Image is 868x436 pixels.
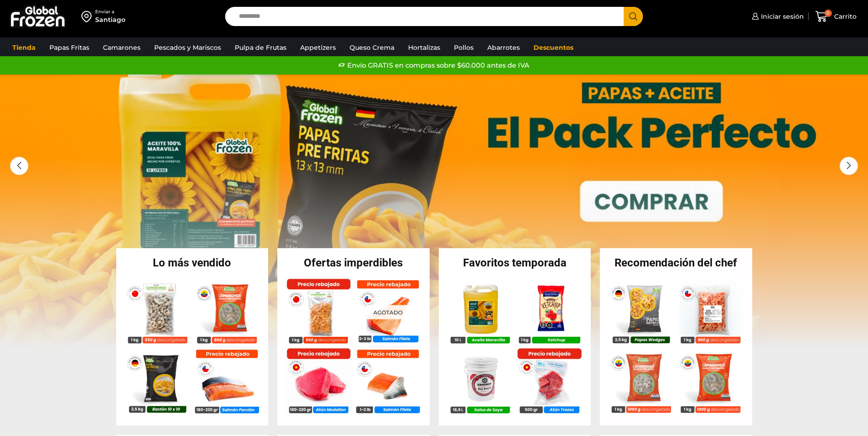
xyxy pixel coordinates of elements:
[367,305,409,319] p: Agotado
[813,6,859,27] a: 0 Carrito
[345,39,399,56] a: Queso Crema
[296,39,340,56] a: Appetizers
[10,157,28,175] div: Previous slide
[529,39,578,56] a: Descuentos
[45,39,94,56] a: Papas Fritas
[825,10,832,17] span: 0
[624,7,643,26] button: Search button
[404,39,445,56] a: Hortalizas
[230,39,291,56] a: Pulpa de Frutas
[95,9,125,15] div: Enviar a
[759,12,804,21] span: Iniciar sesión
[8,39,40,56] a: Tienda
[483,39,524,56] a: Abarrotes
[600,257,752,268] h2: Recomendación del chef
[150,39,226,56] a: Pescados y Mariscos
[95,15,125,24] div: Santiago
[449,39,478,56] a: Pollos
[840,157,858,175] div: Next slide
[832,12,857,21] span: Carrito
[81,9,95,24] img: address-field-icon.svg
[749,7,804,26] a: Iniciar sesión
[277,257,430,268] h2: Ofertas imperdibles
[116,257,269,268] h2: Lo más vendido
[439,257,591,268] h2: Favoritos temporada
[98,39,145,56] a: Camarones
